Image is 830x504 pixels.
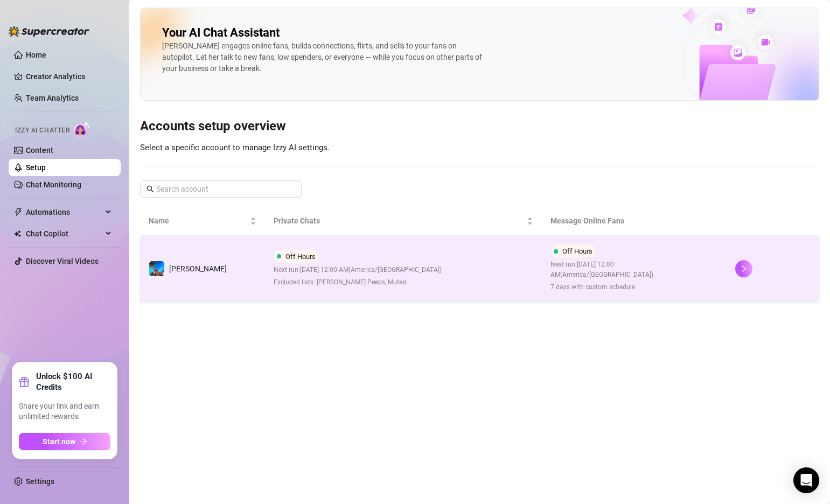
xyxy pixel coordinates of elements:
span: Select a specific account to manage Izzy AI settings. [140,143,330,152]
span: Izzy AI Chatter [15,125,69,136]
a: Discover Viral Videos [26,257,99,265]
span: gift [19,376,30,387]
div: [PERSON_NAME] engages online fans, builds connections, flirts, and sells to your fans on autopilo... [162,40,485,74]
span: Off Hours [285,253,316,261]
button: right [735,260,752,277]
span: Automations [26,204,102,221]
a: Team Analytics [26,94,79,102]
strong: Unlock $100 AI Credits [36,371,110,393]
span: right [740,265,748,272]
a: Home [26,51,46,59]
span: Next run: [DATE] 12:00 AM ( America/[GEOGRAPHIC_DATA] ) [550,260,718,280]
span: [PERSON_NAME] [169,264,227,273]
div: Open Intercom Messenger [793,467,819,493]
h3: Accounts setup overview [140,118,819,135]
img: AI Chatter [74,121,90,137]
span: thunderbolt [14,208,23,216]
a: Creator Analytics [26,68,112,85]
span: Chat Copilot [26,225,102,242]
span: search [147,185,154,193]
th: Name [140,206,265,236]
input: Search account [156,183,287,195]
span: Off Hours [562,247,592,255]
a: Chat Monitoring [26,180,81,189]
span: arrow-right [80,438,87,445]
img: logo-BBDzfeDw.svg [9,26,89,37]
span: Share your link and earn unlimited rewards [19,401,110,422]
span: Private Chats [274,215,525,227]
button: Start nowarrow-right [19,433,110,450]
a: Settings [26,477,54,486]
img: Ryan [149,261,164,276]
a: Content [26,146,53,155]
th: Private Chats [265,206,542,236]
img: Chat Copilot [14,230,21,237]
th: Message Online Fans [542,206,727,236]
span: 7 days with custom schedule [550,282,718,292]
h2: Your AI Chat Assistant [162,25,280,40]
span: Next run: [DATE] 12:00 AM ( America/[GEOGRAPHIC_DATA] ) [274,265,442,275]
span: Excluded lists: [PERSON_NAME] Peeps, Muted [274,277,442,288]
span: Name [149,215,248,227]
span: Start now [43,437,75,446]
a: Setup [26,163,46,172]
